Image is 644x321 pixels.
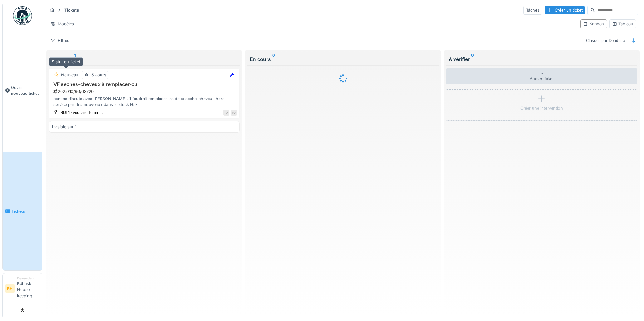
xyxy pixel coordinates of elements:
strong: Tickets [62,7,81,13]
div: Demandeur [17,276,40,281]
div: PD [231,110,237,116]
h3: VF seches-cheveux à remplacer-cu [52,81,237,87]
sup: 1 [74,55,76,63]
span: Ouvrir nouveau ticket [11,84,40,96]
div: Modèles [47,19,77,28]
div: Filtres [47,36,72,45]
div: Tâches [523,6,542,15]
div: Tableau [612,21,633,27]
div: Nouveau [51,55,237,63]
img: Badge_color-CXgf-gQk.svg [13,6,32,25]
div: 2025/10/66/03720 [53,89,237,94]
div: Créer une intervention [520,105,563,111]
div: En cours [250,55,436,63]
a: Ouvrir nouveau ticket [3,28,42,152]
div: Statut du ticket [49,57,83,66]
div: RDI 1 -vestiare femm... [61,110,103,115]
span: Tickets [12,208,40,214]
li: Rdi hsk House keeping [17,276,40,301]
div: 5 Jours [91,72,106,78]
a: RH DemandeurRdi hsk House keeping [5,276,40,303]
div: comme discuté avec [PERSON_NAME], il faudrait remplacer les deux seche-cheveux hors service par d... [52,96,237,108]
li: RH [5,284,15,293]
div: RA [223,110,229,116]
div: Aucun ticket [446,68,637,84]
div: Nouveau [61,72,78,78]
sup: 0 [272,55,275,63]
div: À vérifier [449,55,635,63]
sup: 0 [471,55,474,63]
a: Tickets [3,152,42,270]
div: Kanban [583,21,604,27]
div: Classer par Deadline [583,36,628,45]
div: Créer un ticket [545,6,585,14]
div: 1 visible sur 1 [52,124,76,130]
